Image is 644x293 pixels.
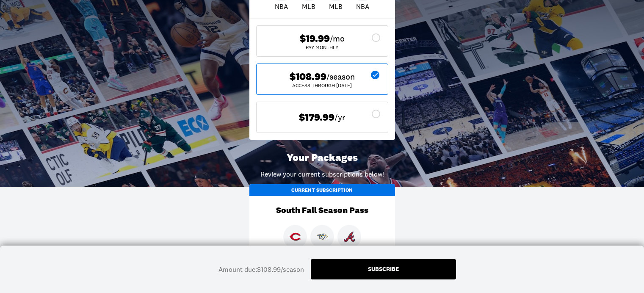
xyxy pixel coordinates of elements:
[326,71,355,83] span: /season
[299,111,334,124] span: $179.99
[317,231,328,242] img: Predators
[249,196,395,225] div: South Fall Season Pass
[300,33,330,45] span: $19.99
[344,231,355,242] img: Braves
[218,265,304,274] div: Amount due: $108.99/season
[260,169,384,179] p: Review your current subscriptions below!
[263,83,381,88] div: ACCESS THROUGH [DATE]
[368,266,399,272] div: Subscribe
[302,1,315,11] p: MLB
[330,33,345,44] span: /mo
[249,184,395,196] div: Current Subscription
[275,1,288,11] p: NBA
[290,71,326,83] span: $108.99
[263,45,381,50] div: Pay Monthly
[356,1,369,11] p: NBA
[334,111,345,123] span: /yr
[287,152,358,164] p: Your Packages
[329,1,343,11] p: MLB
[290,231,301,242] img: Reds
